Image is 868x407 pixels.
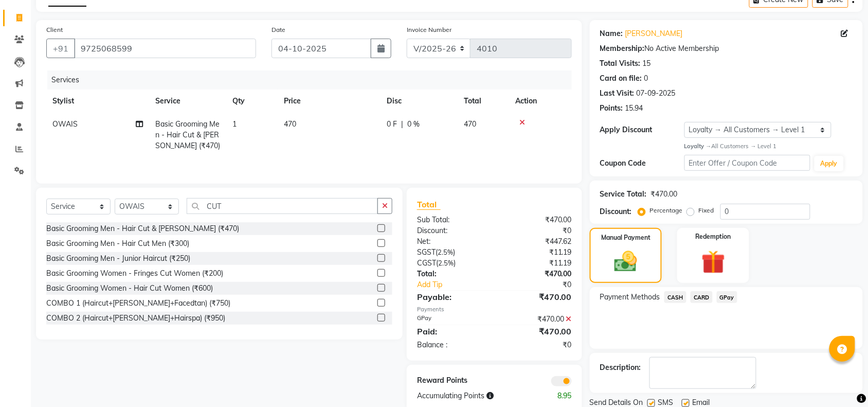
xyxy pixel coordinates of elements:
span: 0 F [387,119,397,130]
input: Search or Scan [187,198,378,214]
strong: Loyalty → [684,143,712,150]
div: ₹11.19 [494,258,580,269]
label: Redemption [696,232,731,241]
div: ₹0 [509,279,580,290]
div: Total: [409,269,495,279]
div: ₹470.00 [494,269,580,279]
button: +91 [46,39,75,58]
div: Services [47,70,580,90]
div: Net: [409,236,495,247]
div: Reward Points [409,375,495,386]
div: Basic Grooming Women - Fringes Cut Women (₹200) [46,268,223,279]
th: Action [509,90,572,113]
div: Sub Total: [409,215,495,225]
div: ₹0 [494,225,580,236]
span: 1 [232,119,237,129]
div: No Active Membership [600,43,853,54]
input: Search by Name/Mobile/Email/Code [74,39,256,58]
span: 2.5% [438,259,454,267]
th: Qty [226,90,278,113]
span: 2.5% [438,248,453,256]
span: CASH [664,291,686,303]
div: Balance : [409,340,495,350]
span: OWAIS [52,119,78,129]
div: Name: [600,28,623,39]
div: Last Visit: [600,88,635,99]
div: Card on file: [600,73,642,84]
span: | [401,119,403,130]
div: Service Total: [600,189,647,200]
div: Basic Grooming Women - Hair Cut Women (₹600) [46,283,213,294]
div: ₹470.00 [494,291,580,303]
label: Client [46,25,63,34]
th: Total [458,90,509,113]
label: Date [272,25,285,34]
label: Fixed [699,206,714,215]
a: [PERSON_NAME] [625,28,683,39]
div: Coupon Code [600,158,684,169]
th: Stylist [46,90,149,113]
span: SGST [417,247,436,257]
label: Percentage [650,206,683,215]
div: ₹470.00 [494,314,580,325]
div: COMBO 1 (Haircut+[PERSON_NAME]+Facedtan) (₹750) [46,298,230,309]
img: _gift.svg [694,247,733,277]
div: COMBO 2 (Haircut+[PERSON_NAME]+Hairspa) (₹950) [46,313,225,324]
div: 15 [643,58,651,69]
span: 0 % [407,119,420,130]
div: ₹470.00 [494,325,580,338]
th: Service [149,90,226,113]
div: ₹470.00 [651,189,678,200]
div: Basic Grooming Men - Hair Cut Men (₹300) [46,238,189,249]
span: Basic Grooming Men - Hair Cut & [PERSON_NAME] (₹470) [155,119,220,150]
div: Payments [417,305,572,314]
div: Basic Grooming Men - Junior Haircut (₹250) [46,253,190,264]
span: CARD [691,291,713,303]
div: Payable: [409,291,495,303]
div: Membership: [600,43,645,54]
button: Apply [815,156,844,171]
span: CGST [417,258,436,268]
div: ₹0 [494,340,580,350]
div: Points: [600,103,623,114]
div: Total Visits: [600,58,641,69]
div: 8.95 [537,391,580,401]
div: Accumulating Points [409,391,537,401]
div: ( ) [409,247,495,258]
a: Add Tip [409,279,509,290]
div: Apply Discount [600,125,684,135]
div: GPay [409,314,495,325]
th: Disc [381,90,458,113]
div: Basic Grooming Men - Hair Cut & [PERSON_NAME] (₹470) [46,223,239,234]
div: Description: [600,362,641,373]
div: All Customers → Level 1 [684,142,853,151]
div: 15.94 [625,103,643,114]
div: Paid: [409,325,495,338]
div: 07-09-2025 [637,88,676,99]
th: Price [278,90,381,113]
div: ₹470.00 [494,215,580,225]
div: ₹11.19 [494,247,580,258]
span: GPay [717,291,738,303]
span: 470 [464,119,476,129]
input: Enter Offer / Coupon Code [684,155,810,171]
div: 0 [644,73,648,84]
label: Invoice Number [407,25,451,34]
img: _cash.svg [607,249,644,275]
div: Discount: [409,225,495,236]
span: 470 [284,119,296,129]
span: Total [417,199,441,210]
label: Manual Payment [601,233,650,242]
div: ₹447.62 [494,236,580,247]
div: ( ) [409,258,495,269]
div: Discount: [600,206,632,217]
span: Payment Methods [600,292,660,303]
